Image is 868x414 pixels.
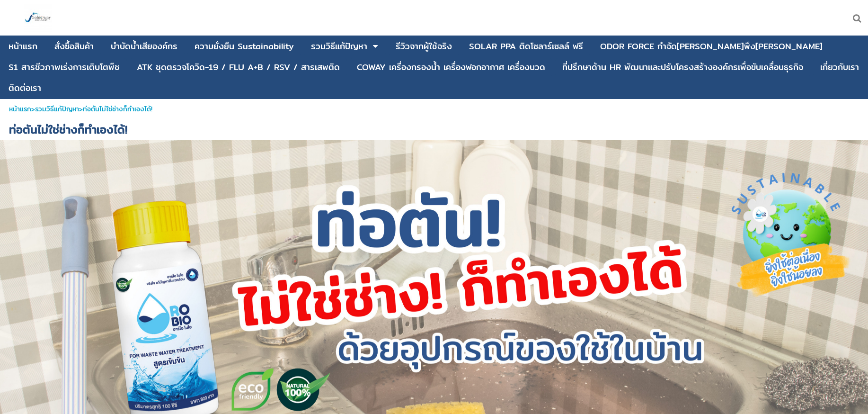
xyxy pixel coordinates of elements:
a: เกี่ยวกับเรา [820,58,859,76]
div: S1 สารชีวภาพเร่งการเติบโตพืช [9,63,120,72]
a: ติดต่อเรา [9,79,41,97]
a: หน้าแรก [9,37,37,55]
a: รีวิวจากผู้ใช้จริง [396,37,452,55]
a: ATK ชุดตรวจโควิด-19 / FLU A+B / RSV / สารเสพติด [137,58,340,76]
div: รวมวิธีแก้ปัญหา [311,42,367,51]
a: หน้าแรก [9,104,31,114]
a: SOLAR PPA ติดโซลาร์เซลล์ ฟรี [469,37,583,55]
span: ท่อตันไม่ใช่ช่างก็ทำเองได้! [9,120,127,138]
a: ความยั่งยืน Sustainability [195,37,294,55]
a: COWAY เครื่องกรองน้ำ เครื่องฟอกอากาศ เครื่องนวด [357,58,545,76]
div: ความยั่งยืน Sustainability [195,42,294,51]
div: ATK ชุดตรวจโควิด-19 / FLU A+B / RSV / สารเสพติด [137,63,340,72]
div: บําบัดน้ำเสียองค์กร [111,42,177,51]
a: บําบัดน้ำเสียองค์กร [111,37,177,55]
div: ODOR FORCE กำจัด[PERSON_NAME]พึง[PERSON_NAME] [600,42,823,51]
div: เกี่ยวกับเรา [820,63,859,72]
div: ที่ปรึกษาด้าน HR พัฒนาและปรับโครงสร้างองค์กรเพื่อขับเคลื่อนธุรกิจ [562,63,803,72]
div: สั่งซื้อสินค้า [54,42,94,51]
a: รวมวิธีแก้ปัญหา [311,37,367,55]
a: S1 สารชีวภาพเร่งการเติบโตพืช [9,58,120,76]
div: SOLAR PPA ติดโซลาร์เซลล์ ฟรี [469,42,583,51]
div: รีวิวจากผู้ใช้จริง [396,42,452,51]
a: สั่งซื้อสินค้า [54,37,94,55]
a: ที่ปรึกษาด้าน HR พัฒนาและปรับโครงสร้างองค์กรเพื่อขับเคลื่อนธุรกิจ [562,58,803,76]
div: COWAY เครื่องกรองน้ำ เครื่องฟอกอากาศ เครื่องนวด [357,63,545,72]
a: รวมวิธีแก้ปัญหา [35,104,79,114]
img: large-1644130236041.jpg [24,4,52,32]
div: หน้าแรก [9,42,37,51]
div: ติดต่อเรา [9,84,41,92]
a: ODOR FORCE กำจัด[PERSON_NAME]พึง[PERSON_NAME] [600,37,823,55]
span: ท่อตันไม่ใช่ช่างก็ทำเองได้! [83,104,152,114]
